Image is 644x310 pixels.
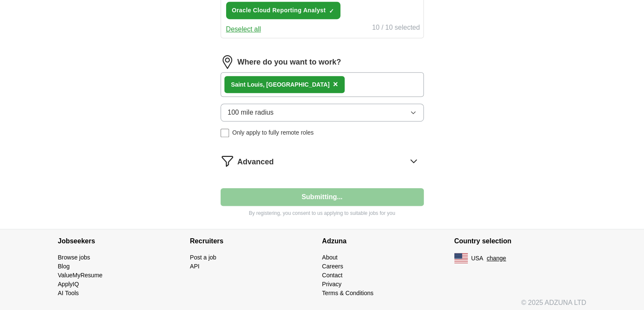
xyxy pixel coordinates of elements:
a: Contact [322,272,343,279]
label: Where do you want to work? [238,56,341,68]
a: Privacy [322,281,342,287]
span: Advanced [238,156,274,168]
button: 100 mile radius [221,104,424,121]
span: Oracle Cloud Reporting Analyst [232,6,326,15]
span: ✓ [329,8,334,14]
button: change [486,254,506,263]
span: Only apply to fully remote roles [232,128,314,137]
img: location.png [221,55,234,69]
a: Terms & Conditions [322,290,373,296]
input: Only apply to fully remote roles [221,129,229,137]
span: USA [471,254,484,263]
a: AI Tools [58,290,79,296]
a: Blog [58,263,70,270]
p: By registering, you consent to us applying to suitable jobs for you [221,209,424,217]
button: Submitting... [221,188,424,206]
span: 100 mile radius [228,107,274,118]
button: Deselect all [226,24,261,34]
a: Careers [322,263,343,270]
h4: Country selection [454,229,586,253]
img: filter [221,154,234,168]
a: API [190,263,200,270]
img: US flag [454,253,468,263]
a: ValueMyResume [58,272,103,279]
a: Post a job [190,254,216,261]
div: 10 / 10 selected [372,23,420,34]
strong: Saint Lo [231,81,254,88]
span: × [333,79,338,89]
a: About [322,254,338,261]
button: × [333,78,338,91]
div: uis, [GEOGRAPHIC_DATA] [231,80,330,89]
a: ApplyIQ [58,281,79,287]
button: Oracle Cloud Reporting Analyst✓ [226,2,341,19]
a: Browse jobs [58,254,90,261]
